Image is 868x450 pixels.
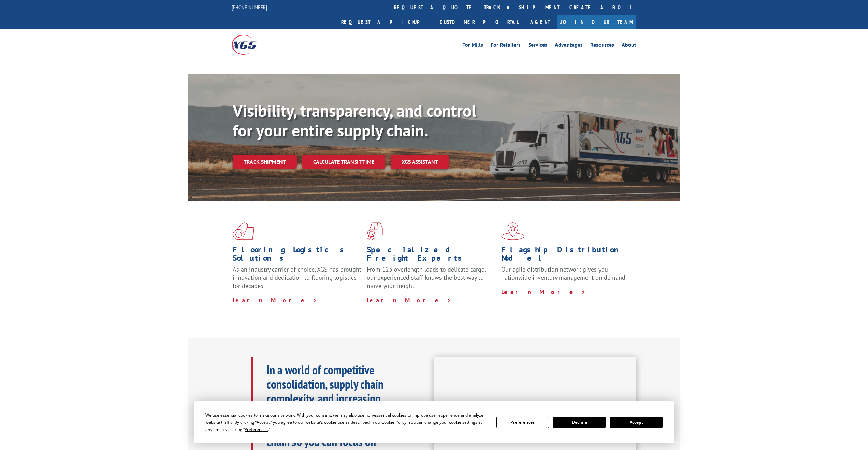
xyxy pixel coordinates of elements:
[557,15,636,29] a: Join Our Team
[194,401,674,443] div: Cookie Consent Prompt
[501,246,630,265] h1: Flagship Distribution Model
[233,100,476,141] b: Visibility, transparency, and control for your entire supply chain.
[590,42,614,50] a: Resources
[245,426,268,432] span: Preferences
[622,42,636,50] a: About
[501,222,525,240] img: xgs-icon-flagship-distribution-model-red
[367,265,496,296] p: From 123 overlength loads to delicate cargo, our experienced staff knows the best way to move you...
[528,42,547,50] a: Services
[501,265,627,281] span: Our agile distribution network gives you nationwide inventory management on demand.
[435,15,523,29] a: Customer Portal
[462,42,483,50] a: For Mills
[233,246,362,265] h1: Flooring Logistics Solutions
[496,417,549,428] button: Preferences
[233,222,254,240] img: xgs-icon-total-supply-chain-intelligence-red
[367,246,496,265] h1: Specialized Freight Experts
[233,265,361,290] span: As an industry carrier of choice, XGS has brought innovation and dedication to flooring logistics...
[501,288,586,296] a: Learn More >
[205,411,488,433] div: We use essential cookies to make our site work. With your consent, we may also use non-essential ...
[610,417,662,428] button: Accept
[367,296,452,304] a: Learn More >
[367,222,383,240] img: xgs-icon-focused-on-flooring-red
[553,417,606,428] button: Decline
[491,42,521,50] a: For Retailers
[523,15,557,29] a: Agent
[391,155,449,169] a: XGS ASSISTANT
[381,419,406,425] span: Cookie Policy
[336,15,435,29] a: Request a pickup
[555,42,583,50] a: Advantages
[233,296,318,304] a: Learn More >
[233,155,297,169] a: Track shipment
[232,4,267,11] a: [PHONE_NUMBER]
[302,155,385,169] a: Calculate transit time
